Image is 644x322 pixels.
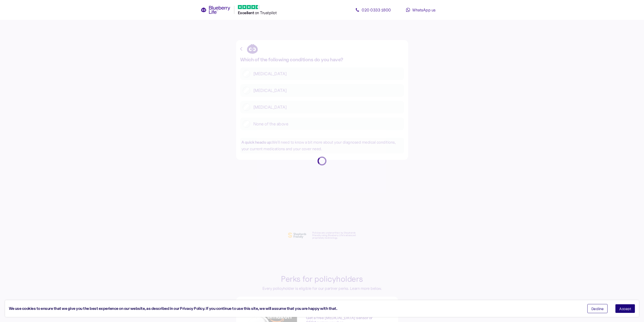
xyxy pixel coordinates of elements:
[398,5,444,15] a: WhatsApp us
[238,10,255,15] span: Excellent ️
[255,10,277,15] span: on Trustpilot
[412,7,435,12] span: WhatsApp us
[9,306,580,312] div: We use cookies to ensure that we give you the best experience on our website, as described in our...
[615,304,635,313] button: Accept cookies
[362,7,391,12] span: 020 0333 1800
[350,5,396,15] a: 020 0333 1800
[591,307,604,310] span: Decline
[619,307,631,310] span: Accept
[587,304,608,313] button: Decline cookies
